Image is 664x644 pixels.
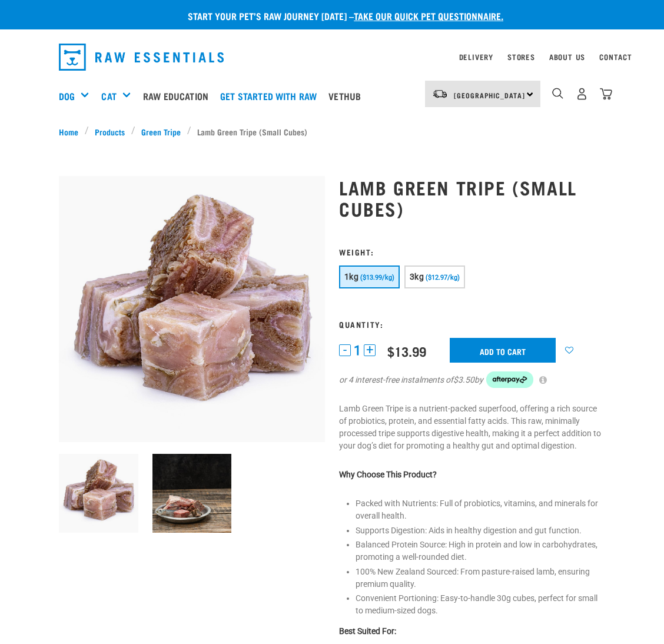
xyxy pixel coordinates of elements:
img: Raw Essentials Logo [59,44,224,71]
span: $3.50 [453,374,474,386]
a: Contact [599,55,632,59]
li: 100% New Zealand Sourced: From pasture-raised lamb, ensuring premium quality. [356,566,605,590]
button: + [364,344,376,356]
nav: dropdown navigation [49,39,615,75]
li: Convenient Portioning: Easy-to-handle 30g cubes, perfect for small to medium-sized dogs. [356,592,605,617]
a: About Us [549,55,585,59]
button: 1kg ($13.99/kg) [339,265,400,288]
input: Add to cart [450,338,556,363]
strong: Why Choose This Product? [339,470,437,479]
a: take our quick pet questionnaire. [354,13,503,18]
span: ($12.97/kg) [426,274,460,281]
a: Green Tripe [135,125,187,138]
p: Lamb Green Tripe is a nutrient-packed superfood, offering a rich source of probiotics, protein, a... [339,403,605,452]
h3: Weight: [339,247,605,256]
button: 3kg ($12.97/kg) [404,265,465,288]
a: Dog [59,89,75,103]
li: Packed with Nutrients: Full of probiotics, vitamins, and minerals for overall health. [356,497,605,522]
img: van-moving.png [432,89,448,99]
h3: Quantity: [339,320,605,328]
span: 1 [354,344,361,357]
button: - [339,344,351,356]
span: 3kg [410,272,424,281]
span: 1kg [344,272,358,281]
h1: Lamb Green Tripe (Small Cubes) [339,177,605,219]
a: Stores [507,55,535,59]
a: Raw Education [140,72,217,119]
a: Get started with Raw [217,72,326,119]
a: Vethub [326,72,370,119]
img: user.png [576,88,588,100]
nav: breadcrumbs [59,125,605,138]
img: Assortment Of Ingredients Including, Pilchards Chicken Frame, Cubed Wallaby Meat Mix Tripe [152,454,232,533]
a: Cat [101,89,116,103]
a: Products [89,125,131,138]
img: 1133 Green Tripe Lamb Small Cubes 01 [59,176,325,442]
div: or 4 interest-free instalments of by [339,371,605,388]
img: Afterpay [486,371,533,388]
a: Delivery [459,55,493,59]
span: [GEOGRAPHIC_DATA] [454,93,525,97]
img: home-icon-1@2x.png [552,88,563,99]
strong: Best Suited For: [339,626,396,636]
img: home-icon@2x.png [600,88,612,100]
li: Balanced Protein Source: High in protein and low in carbohydrates, promoting a well-rounded diet. [356,539,605,563]
div: $13.99 [387,344,426,358]
a: Home [59,125,85,138]
img: 1133 Green Tripe Lamb Small Cubes 01 [59,454,138,533]
li: Supports Digestion: Aids in healthy digestion and gut function. [356,525,605,537]
span: ($13.99/kg) [360,274,394,281]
